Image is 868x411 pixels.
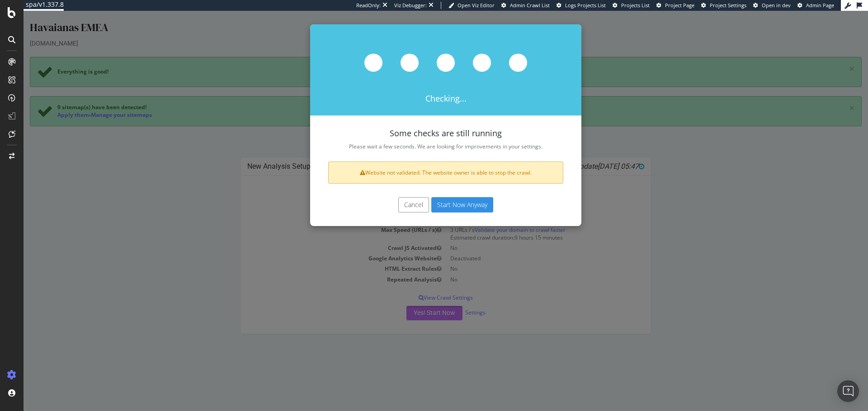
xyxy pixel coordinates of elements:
[797,2,834,9] a: Admin Page
[287,14,558,105] div: Checking...
[501,2,550,9] a: Admin Crawl List
[305,118,540,127] h4: Some checks are still running
[656,2,694,9] a: Project Page
[762,2,791,9] span: Open in dev
[806,2,834,9] span: Admin Page
[375,186,406,202] button: Cancel
[613,2,650,9] a: Projects List
[394,2,427,9] div: Viz Debugger:
[305,151,540,173] div: Website not validated. The website owner is able to stop the crawl.
[710,2,746,9] span: Project Settings
[448,2,495,9] a: Open Viz Editor
[701,2,746,9] a: Project Settings
[305,132,540,139] p: Please wait a few seconds. We are looking for improvements in your settings.
[837,380,859,402] div: Open Intercom Messenger
[665,2,694,9] span: Project Page
[356,2,381,9] div: ReadOnly:
[557,2,606,9] a: Logs Projects List
[753,2,791,9] a: Open in dev
[621,2,650,9] span: Projects List
[565,2,606,9] span: Logs Projects List
[510,2,550,9] span: Admin Crawl List
[408,186,470,202] button: Start Now Anyway
[458,2,495,9] span: Open Viz Editor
